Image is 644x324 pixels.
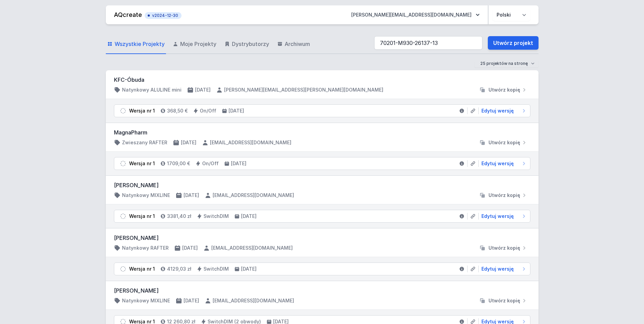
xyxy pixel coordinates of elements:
[122,192,170,199] h4: Natynkowy MIXLINE
[476,297,530,304] button: Utwórz kopię
[200,107,216,114] h4: On/Off
[479,213,527,220] a: Edytuj wersję
[476,192,530,199] button: Utwórz kopię
[122,245,169,251] h4: Natynkowy RAFTER
[122,297,170,304] h4: Natynkowy MIXLINE
[114,76,530,84] h3: KFC-Óbuda
[114,181,530,189] h3: [PERSON_NAME]
[120,160,126,167] img: draft.svg
[488,297,520,304] span: Utwórz kopię
[488,245,520,251] span: Utwórz kopię
[171,34,218,54] a: Moje Projekty
[148,13,178,18] span: v2024-12-30
[129,160,155,167] div: Wersja nr 1
[223,34,270,54] a: Dystrybutorzy
[114,11,142,18] a: AQcreate
[129,266,155,272] div: Wersja nr 1
[213,192,294,199] h4: [EMAIL_ADDRESS][DOMAIN_NAME]
[229,107,244,114] h4: [DATE]
[210,139,291,146] h4: [EMAIL_ADDRESS][DOMAIN_NAME]
[129,107,155,114] div: Wersja nr 1
[106,34,166,54] a: Wszystkie Projekty
[488,192,520,199] span: Utwórz kopię
[481,213,514,220] span: Edytuj wersję
[211,245,293,251] h4: [EMAIL_ADDRESS][DOMAIN_NAME]
[231,160,246,167] h4: [DATE]
[476,245,530,251] button: Utwórz kopię
[182,245,198,251] h4: [DATE]
[276,34,311,54] a: Archiwum
[213,297,294,304] h4: [EMAIL_ADDRESS][DOMAIN_NAME]
[122,86,182,93] h4: Natynkowy ALULINE mini
[167,107,188,114] h4: 368,50 €
[488,86,520,93] span: Utwórz kopię
[204,266,229,272] h4: SwitchDIM
[476,139,530,146] button: Utwórz kopię
[204,213,229,220] h4: SwitchDIM
[120,266,126,272] img: draft.svg
[202,160,219,167] h4: On/Off
[481,160,514,167] span: Edytuj wersję
[129,213,155,220] div: Wersja nr 1
[181,139,196,146] h4: [DATE]
[241,213,257,220] h4: [DATE]
[224,86,383,93] h4: [PERSON_NAME][EMAIL_ADDRESS][PERSON_NAME][DOMAIN_NAME]
[114,286,530,295] h3: [PERSON_NAME]
[374,36,482,50] input: Szukaj wśród projektów i wersji...
[184,192,199,199] h4: [DATE]
[481,266,514,272] span: Edytuj wersję
[493,9,530,21] select: Wybierz język
[145,11,182,19] button: v2024-12-30
[479,266,527,272] a: Edytuj wersję
[488,36,539,50] a: Utwórz projekt
[241,266,257,272] h4: [DATE]
[167,160,190,167] h4: 1709,00 €
[120,213,126,220] img: draft.svg
[167,213,191,220] h4: 3381,40 zł
[346,9,485,21] button: [PERSON_NAME][EMAIL_ADDRESS][DOMAIN_NAME]
[180,40,216,48] span: Moje Projekty
[115,40,165,48] span: Wszystkie Projekty
[122,139,167,146] h4: Zwieszany RAFTER
[285,40,310,48] span: Archiwum
[114,128,530,136] h3: MagnaPharm
[195,86,211,93] h4: [DATE]
[184,297,199,304] h4: [DATE]
[114,234,530,242] h3: [PERSON_NAME]
[120,107,126,114] img: draft.svg
[476,86,530,93] button: Utwórz kopię
[481,107,514,114] span: Edytuj wersję
[479,160,527,167] a: Edytuj wersję
[479,107,527,114] a: Edytuj wersję
[488,139,520,146] span: Utwórz kopię
[167,266,191,272] h4: 4129,03 zł
[232,40,269,48] span: Dystrybutorzy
